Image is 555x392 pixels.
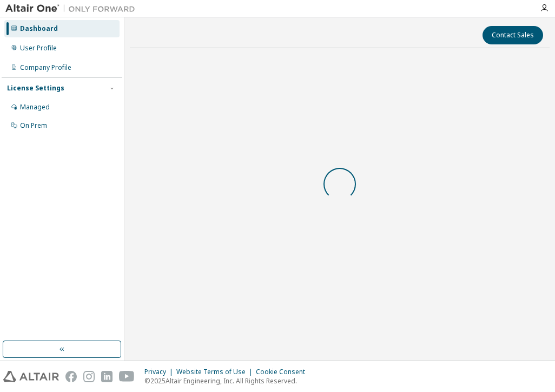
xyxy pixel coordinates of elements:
[83,371,95,382] img: instagram.svg
[144,376,312,386] p: © 2025 Altair Engineering, Inc. All Rights Reserved.
[20,121,47,130] div: On Prem
[20,24,58,33] div: Dashboard
[3,371,59,382] img: altair_logo.svg
[483,26,543,44] button: Contact Sales
[176,368,256,376] div: Website Terms of Use
[20,44,57,53] div: User Profile
[7,84,64,93] div: License Settings
[5,3,141,14] img: Altair One
[256,368,312,376] div: Cookie Consent
[144,368,176,376] div: Privacy
[119,371,135,382] img: youtube.svg
[20,103,50,112] div: Managed
[65,371,77,382] img: facebook.svg
[20,63,71,72] div: Company Profile
[101,371,113,382] img: linkedin.svg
